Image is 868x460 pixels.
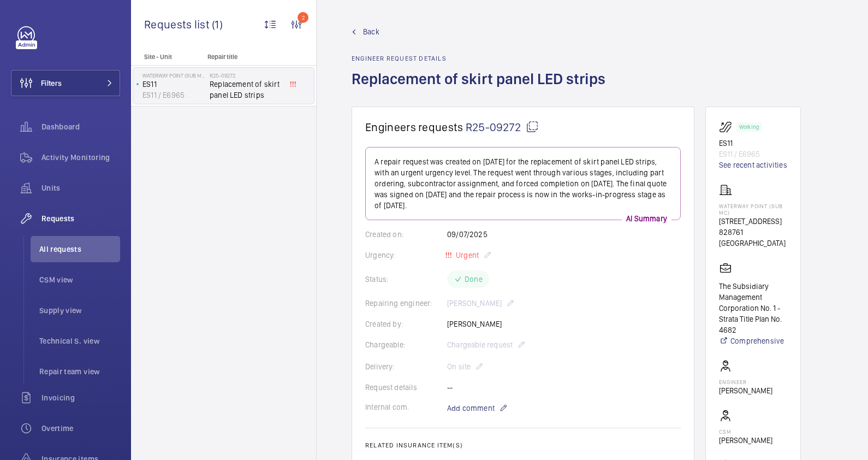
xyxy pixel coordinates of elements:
[719,160,787,170] a: See recent activities
[374,156,671,211] p: A repair request was created on [DATE] for the replacement of skirt panel LED strips, with an urg...
[210,79,282,101] span: Replacement of skirt panel LED strips
[466,120,539,134] span: R25-09272
[365,120,463,134] span: Engineers requests
[622,213,671,224] p: AI Summary
[11,70,120,96] button: Filters
[719,281,787,335] p: The Subsidiary Management Corporation No. 1 - Strata Title Plan No. 4682
[39,274,120,285] span: CSM view
[719,435,772,446] p: [PERSON_NAME]
[207,53,280,61] p: Repair title
[142,90,205,101] p: ES11 / E6965
[352,55,612,62] h2: Engineer request details
[41,152,120,163] span: Activity Monitoring
[719,120,736,133] img: escalator.svg
[363,26,379,37] span: Back
[447,403,495,414] span: Add comment
[41,392,120,403] span: Invoicing
[719,227,787,249] p: 828761 [GEOGRAPHIC_DATA]
[39,305,120,316] span: Supply view
[365,441,681,449] h2: Related insurance item(s)
[210,72,282,79] h2: R25-09272
[719,335,787,346] a: Comprehensive
[142,79,205,90] p: ES11
[41,213,120,224] span: Requests
[144,17,212,31] span: Requests list
[719,149,787,160] p: ES11 / E6965
[739,125,759,129] p: Working
[39,366,120,377] span: Repair team view
[39,335,120,346] span: Technical S. view
[719,428,772,435] p: CSM
[719,379,772,385] p: Engineer
[39,244,120,255] span: All requests
[41,121,120,132] span: Dashboard
[142,72,205,79] p: Waterway Point (Sub MC)
[719,385,772,396] p: [PERSON_NAME]
[719,203,787,216] p: Waterway Point (Sub MC)
[41,182,120,193] span: Units
[41,78,62,89] span: Filters
[719,216,787,227] p: [STREET_ADDRESS]
[41,423,120,434] span: Overtime
[131,53,203,61] p: Site - Unit
[719,138,787,149] p: ES11
[352,69,612,107] h1: Replacement of skirt panel LED strips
